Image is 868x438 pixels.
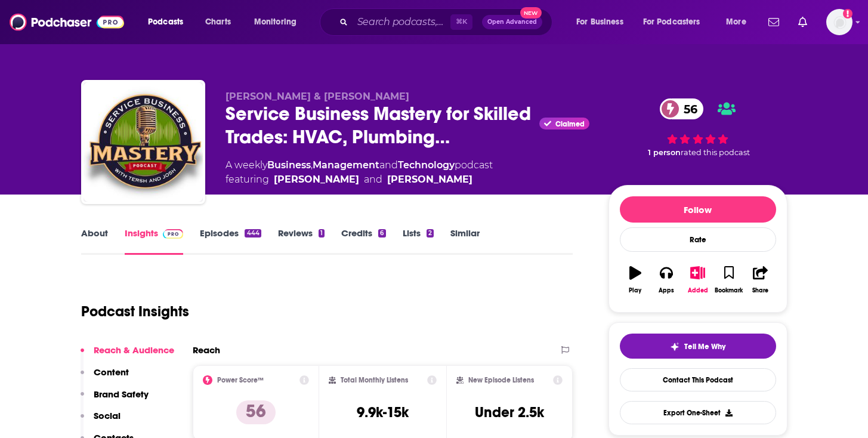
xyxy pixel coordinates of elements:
button: open menu [140,13,199,32]
button: Bookmark [713,258,745,301]
div: Apps [659,287,674,294]
span: and [379,159,398,171]
div: 2 [427,229,434,237]
span: featuring [226,172,493,187]
a: Reviews1 [278,227,325,255]
a: InsightsPodchaser Pro [125,227,184,255]
button: open menu [718,13,761,32]
img: Podchaser Pro [163,229,184,239]
div: Search podcasts, credits, & more... [331,8,564,36]
h2: Total Monthly Listens [341,376,408,384]
span: Charts [205,14,231,30]
a: Technology [398,159,455,171]
div: 6 [378,229,385,237]
span: More [726,14,746,30]
span: New [520,7,542,18]
a: Management [313,159,379,171]
img: tell me why sparkle [670,342,679,351]
div: A weekly podcast [226,158,493,187]
button: open menu [635,13,718,32]
button: Added [682,258,713,301]
p: Social [94,410,121,421]
a: Charts [197,13,238,32]
span: For Podcasters [643,14,700,30]
span: 56 [672,98,703,119]
button: Follow [620,196,776,223]
div: Share [752,287,768,294]
span: Logged in as AlyssaScarpaci [826,9,852,35]
span: Tell Me Why [684,342,725,351]
p: Content [94,366,129,378]
button: Export One-Sheet [620,401,776,424]
a: [PERSON_NAME] [387,172,472,187]
h2: Reach [193,344,220,356]
img: Service Business Mastery for Skilled Trades: HVAC, Plumbing & Electrical Home Service [84,82,203,202]
button: Social [81,410,121,432]
span: ⌘ K [450,14,472,30]
span: 1 person [648,148,681,157]
h2: Power Score™ [217,376,264,384]
h3: 9.9k-15k [357,403,409,421]
p: 56 [236,400,276,424]
h1: Podcast Insights [81,303,189,320]
svg: Add a profile image [843,9,852,18]
button: open menu [568,13,638,32]
h2: New Episode Listens [468,376,534,384]
p: Reach & Audience [94,344,174,356]
div: 56 1 personrated this podcast [608,91,787,165]
button: Play [620,258,651,301]
div: [PERSON_NAME] [274,172,359,187]
a: Show notifications dropdown [764,12,784,32]
button: Reach & Audience [81,344,174,366]
span: Monitoring [254,14,296,30]
a: 56 [660,98,703,119]
button: Brand Safety [81,388,149,411]
a: Similar [450,227,480,255]
a: Business [267,159,311,171]
a: Contact This Podcast [620,368,776,391]
span: For Business [576,14,623,30]
button: tell me why sparkleTell Me Why [620,334,776,359]
button: open menu [246,13,312,32]
a: Lists2 [403,227,434,255]
span: Podcasts [148,14,183,30]
h3: Under 2.5k [475,403,544,421]
button: Apps [651,258,682,301]
span: Open Advanced [487,19,537,25]
input: Search podcasts, credits, & more... [353,13,450,32]
span: rated this podcast [681,148,750,157]
div: 444 [245,229,261,237]
span: [PERSON_NAME] & [PERSON_NAME] [226,91,409,102]
span: and [364,172,382,187]
a: Credits6 [341,227,385,255]
a: Show notifications dropdown [793,12,812,32]
div: 1 [319,229,325,237]
div: Bookmark [715,287,743,294]
button: Show profile menu [826,9,852,35]
div: Play [629,287,641,294]
a: About [81,227,108,255]
p: Brand Safety [94,388,149,400]
img: User Profile [826,9,852,35]
span: , [311,159,313,171]
button: Share [745,258,776,301]
span: Claimed [555,121,585,127]
button: Content [81,366,129,388]
img: Podchaser - Follow, Share and Rate Podcasts [10,11,124,33]
button: Open AdvancedNew [482,15,542,29]
a: Episodes444 [200,227,261,255]
div: Rate [620,227,776,252]
div: Added [688,287,708,294]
